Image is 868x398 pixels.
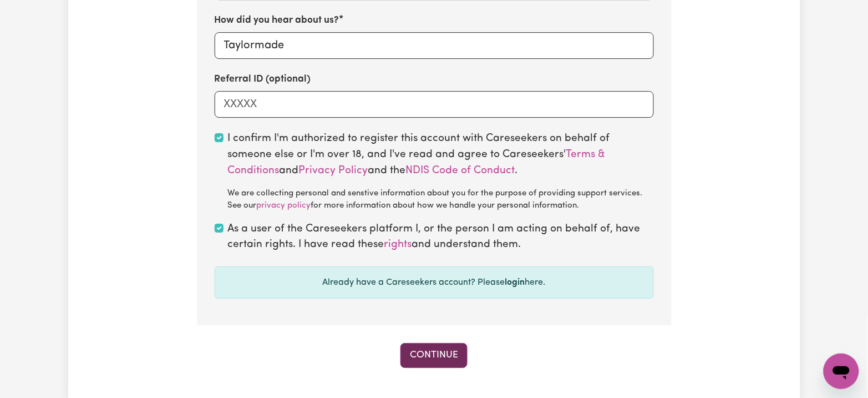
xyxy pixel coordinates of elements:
div: We are collecting personal and senstive information about you for the purpose of providing suppor... [228,188,654,213]
a: rights [384,239,412,250]
a: login [505,278,525,287]
label: Referral ID (optional) [215,72,311,87]
iframe: Button to launch messaging window [824,354,859,389]
div: Already have a Careseekers account? Please here. [215,266,654,299]
label: I confirm I'm authorized to register this account with Careseekers on behalf of someone else or I... [228,131,654,212]
a: NDIS Code of Conduct [406,165,515,176]
a: privacy policy [257,201,311,210]
a: Privacy Policy [299,165,368,176]
input: XXXXX [215,91,654,118]
label: How did you hear about us? [215,13,339,28]
label: As a user of the Careseekers platform I, or the person I am acting on behalf of, have certain rig... [228,221,654,254]
input: e.g. Google, word of mouth etc. [215,32,654,59]
button: Continue [400,343,468,367]
a: Terms & Conditions [228,149,606,176]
